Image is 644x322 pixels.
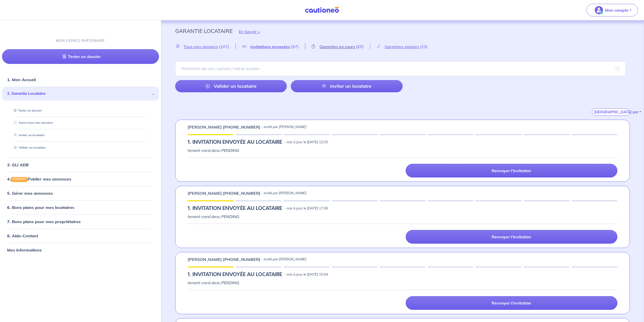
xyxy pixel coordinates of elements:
a: 5. Gérer mes annonces [7,191,53,196]
a: Tester un dossier [2,49,159,64]
a: Valider un locataire [12,146,46,149]
div: 3. GLI ADB [2,160,159,170]
p: Renvoyer l'invitation [492,234,531,239]
div: 6. Bons plans pour mes locataires [2,202,159,212]
span: Invitations envoyées [250,44,290,49]
a: Renvoyer l'invitation [406,296,618,310]
a: Tous mes dossiers(107) [175,44,236,49]
a: 4.GRATUITPublier mes annonces [7,176,71,182]
a: Suivre tous mes dossiers [12,121,53,124]
p: Mon compte [605,7,629,13]
div: state: PENDING, Context: [188,272,617,278]
p: Renvoyer l'invitation [492,300,531,306]
span: Tous mes dossiers [184,44,218,49]
p: - mis à jour le [DATE] 15:54 [284,272,328,277]
a: Renvoyer l'invitation [406,230,618,244]
button: illu_account_valid_menu.svgMon compte [586,4,638,16]
a: Renvoyer l'invitation [406,164,618,177]
div: 8. Aide-Contact [2,231,159,241]
a: Garanties en cours(27) [305,44,370,49]
a: 3. GLI ADB [7,162,29,167]
img: Cautioneo [303,7,341,13]
span: (107) [219,44,229,49]
a: Garanties signées(23) [370,44,434,49]
a: 6. Bons plans pour mes locataires [7,205,74,210]
span: (23) [420,44,427,49]
h5: 1.︎ INVITATION ENVOYÉE AU LOCATAIRE [188,205,282,211]
p: - invité par [PERSON_NAME] [261,191,306,196]
a: 7. Bons plans pour mes propriétaires [7,219,81,224]
div: Suivre tous mes dossiers [8,119,153,127]
a: 8. Aide-Contact [7,233,38,238]
p: [PERSON_NAME] [PHONE_NUMBER] [188,256,260,262]
a: Valider un locataire [175,80,287,92]
span: Garanties signées [385,44,419,49]
span: Garanties en cours [319,44,355,49]
a: Invitations envoyées(57) [236,44,305,49]
a: Tester un dossier [12,109,42,112]
p: Garantie Locataire [175,26,232,35]
p: - invité par [PERSON_NAME] [261,124,306,130]
p: [PERSON_NAME] [PHONE_NUMBER] [188,124,260,130]
div: Mes informations [2,245,159,255]
h5: 1.︎ INVITATION ENVOYÉE AU LOCATAIRE [188,139,282,145]
a: Inviter un locataire [291,80,402,92]
div: Valider un locataire [8,144,153,152]
span: (57) [291,44,299,49]
div: 7. Bons plans pour mes propriétaires [2,217,159,227]
p: MON ESPACE PARTENAIRE [56,38,105,43]
p: tenant-card.desc.PENDING [188,280,617,286]
button: En Savoir + [232,24,266,39]
div: 5. Gérer mes annonces [2,188,159,198]
p: tenant-card.desc.PENDING [188,213,617,220]
span: (27) [356,44,364,49]
div: Tester un dossier [8,106,153,115]
div: state: PENDING, Context: [188,205,617,211]
input: Rechercher par nom / prénom / mail du locataire [175,61,626,76]
span: 2. Garantie Locataire [7,91,150,97]
div: 1. Mon Accueil [2,75,159,85]
p: - invité par [PERSON_NAME] [261,257,306,262]
div: 4.GRATUITPublier mes annonces [2,174,159,184]
div: Inviter un locataire [8,131,153,139]
a: Mes informations [7,247,42,253]
p: [PERSON_NAME] [PHONE_NUMBER] [188,190,260,196]
p: Renvoyer l'invitation [492,168,531,173]
img: illu_account_valid_menu.svg [595,6,603,14]
p: tenant-card.desc.PENDING [188,147,617,153]
p: - mis à jour le [DATE] 17:26 [284,206,328,211]
a: Inviter un locataire [12,133,45,137]
div: 2. Garantie Locataire [2,87,159,101]
h5: 1.︎ INVITATION ENVOYÉE AU LOCATAIRE [188,272,282,278]
span: search [610,62,626,76]
button: [GEOGRAPHIC_DATA] par [592,109,630,116]
a: 1. Mon Accueil [7,77,36,82]
p: - mis à jour le [DATE] 12:33 [284,140,328,145]
div: state: PENDING, Context: [188,139,617,145]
